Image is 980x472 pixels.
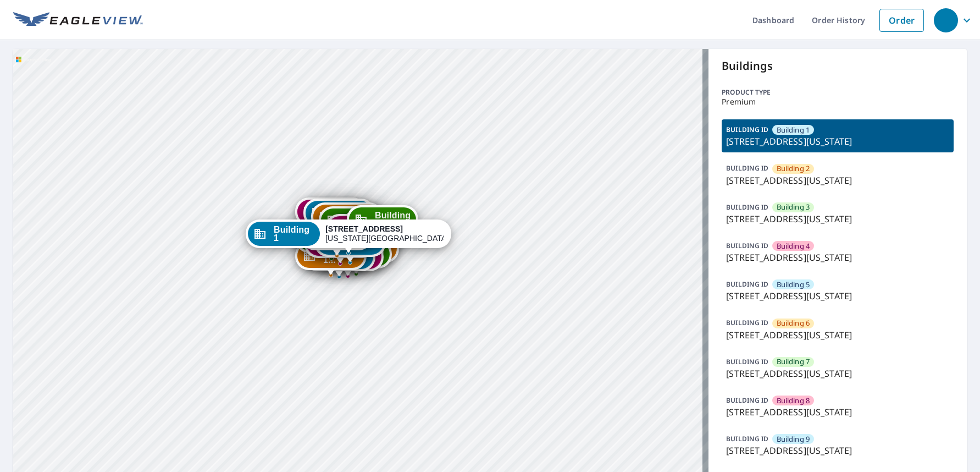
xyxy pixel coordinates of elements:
p: BUILDING ID [726,241,768,250]
p: BUILDING ID [726,318,768,327]
p: BUILDING ID [726,396,768,405]
p: [STREET_ADDRESS][US_STATE] [726,444,949,457]
p: [STREET_ADDRESS][US_STATE] [726,251,949,264]
img: EV Logo [13,12,143,29]
p: [STREET_ADDRESS][US_STATE] [726,174,949,187]
span: Building 1... [375,211,411,228]
span: Building 8 [777,396,810,406]
p: [STREET_ADDRESS][US_STATE] [726,289,949,303]
p: BUILDING ID [726,202,768,212]
p: BUILDING ID [726,125,768,134]
span: Building 6 [777,318,810,328]
span: Building 7 [777,356,810,367]
span: Building 1... [323,248,359,264]
span: Building 1 [777,125,810,135]
p: [STREET_ADDRESS][US_STATE] [726,367,949,380]
p: [STREET_ADDRESS][US_STATE] [726,405,949,419]
p: BUILDING ID [726,434,768,443]
p: Premium [722,97,954,106]
p: Product type [722,87,954,97]
span: Building 9 [777,434,810,444]
div: Dropped pin, building Building 8, Commercial property, 5951 North London Avenue Kansas City, MO 6... [325,214,397,248]
p: [STREET_ADDRESS][US_STATE] [726,212,949,226]
a: Order [879,9,924,32]
span: Building 5 [777,279,810,290]
span: Building 1 [274,226,314,242]
div: Dropped pin, building Building 6, Commercial property, 5951 North London Avenue Kansas City, MO 6... [311,202,383,237]
div: Dropped pin, building Building 4, Commercial property, 5951 North London Avenue Kansas City, MO 6... [295,197,367,232]
strong: [STREET_ADDRESS] [325,224,403,233]
span: Building 2 [777,163,810,174]
div: Dropped pin, building Building 7, Commercial property, 5951 North London Avenue Kansas City, MO 6... [319,206,390,240]
p: Buildings [722,58,954,74]
div: [US_STATE][GEOGRAPHIC_DATA] [325,224,444,243]
p: [STREET_ADDRESS][US_STATE] [726,328,949,342]
span: Building 4 [777,241,810,251]
span: Building 3 [777,202,810,212]
p: BUILDING ID [726,279,768,289]
p: BUILDING ID [726,163,768,173]
div: Dropped pin, building Building 19, Commercial property, 5951 North London Avenue Kansas City, MO ... [347,205,418,239]
p: [STREET_ADDRESS][US_STATE] [726,135,949,148]
p: BUILDING ID [726,357,768,366]
div: Dropped pin, building Building 1, Commercial property, 5951 North London Avenue Kansas City, MO 6... [246,219,451,254]
div: Dropped pin, building Building 5, Commercial property, 5951 North London Avenue Kansas City, MO 6... [303,199,375,233]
